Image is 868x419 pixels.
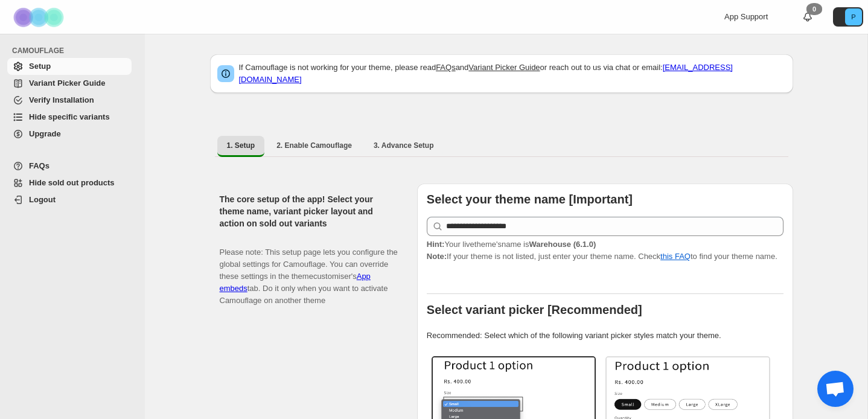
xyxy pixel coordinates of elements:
[427,193,633,206] b: Select your theme name [Important]
[802,11,814,23] a: 0
[29,62,51,71] span: Setup
[7,174,132,191] a: Hide sold out products
[817,371,854,407] a: Open chat
[436,63,456,72] a: FAQs
[227,141,255,150] span: 1. Setup
[851,13,855,21] text: P
[806,3,822,15] div: 0
[724,12,768,21] span: App Support
[29,112,110,121] span: Hide specific variants
[660,252,691,261] a: this FAQ
[7,109,132,126] a: Hide specific variants
[29,78,105,88] span: Variant Picker Guide
[29,178,115,187] span: Hide sold out products
[374,141,434,150] span: 3. Advance Setup
[29,161,49,170] span: FAQs
[7,158,132,174] a: FAQs
[7,126,132,142] a: Upgrade
[239,62,786,86] p: If Camouflage is not working for your theme, please read and or reach out to us via chat or email:
[10,1,70,34] img: Camouflage
[29,129,61,138] span: Upgrade
[12,46,136,56] span: CAMOUFLAGE
[427,240,596,249] span: Your live theme's name is
[7,75,132,92] a: Variant Picker Guide
[7,92,132,109] a: Verify Installation
[29,195,56,204] span: Logout
[427,238,783,263] p: If your theme is not listed, just enter your theme name. Check to find your theme name.
[427,330,783,342] p: Recommended: Select which of the following variant picker styles match your theme.
[427,303,642,316] b: Select variant picker [Recommended]
[7,58,132,75] a: Setup
[427,240,445,249] strong: Hint:
[468,63,540,72] a: Variant Picker Guide
[833,7,863,27] button: Avatar with initials P
[7,191,132,208] a: Logout
[220,234,398,307] p: Please note: This setup page lets you configure the global settings for Camouflage. You can overr...
[529,240,596,249] strong: Warehouse (6.1.0)
[845,8,862,25] span: Avatar with initials P
[220,193,398,229] h2: The core setup of the app! Select your theme name, variant picker layout and action on sold out v...
[29,95,94,104] span: Verify Installation
[427,252,447,261] strong: Note:
[276,141,352,150] span: 2. Enable Camouflage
